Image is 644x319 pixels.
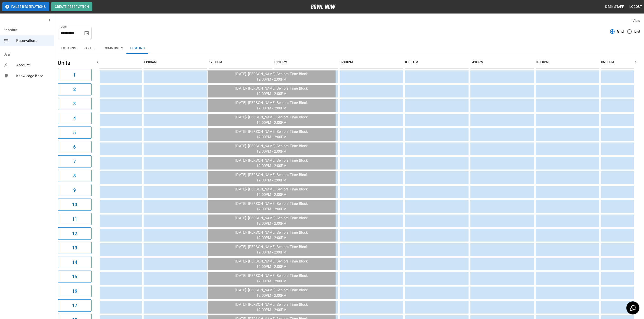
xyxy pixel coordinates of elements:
[617,29,624,34] span: Grid
[58,141,92,153] button: 6
[72,201,77,208] h6: 10
[127,43,149,54] button: Bowling
[16,38,50,43] span: Reservations
[73,71,76,79] h6: 1
[58,83,92,95] button: 2
[58,69,92,81] button: 1
[100,43,127,54] button: Community
[209,56,273,69] th: 12:00PM
[72,215,77,223] h6: 11
[58,170,92,182] button: 8
[72,302,77,309] h6: 17
[58,242,92,254] button: 13
[72,259,77,266] h6: 14
[73,143,76,151] h6: 6
[58,184,92,196] button: 9
[73,172,76,179] h6: 8
[604,3,626,11] button: Desk Staff
[80,43,100,54] button: Parties
[82,29,91,38] button: Choose date, selected date is Sep 23, 2025
[58,59,92,67] h5: Units
[16,63,50,68] span: Account
[58,199,92,211] button: 10
[51,2,92,11] button: Create Reservation
[58,271,92,283] button: 15
[58,43,80,54] button: Lock-ins
[58,256,92,268] button: 14
[58,227,92,240] button: 12
[73,100,76,107] h6: 3
[2,2,49,11] button: Pause Reservations
[311,5,336,9] img: logo
[72,287,77,295] h6: 16
[73,187,76,194] h6: 9
[58,127,92,139] button: 5
[72,273,77,280] h6: 15
[73,115,76,122] h6: 4
[73,158,76,165] h6: 7
[72,244,77,251] h6: 13
[58,299,92,312] button: 17
[58,112,92,124] button: 4
[634,29,640,34] span: List
[16,73,50,79] span: Knowledge Base
[628,3,644,11] button: Logout
[58,155,92,167] button: 7
[58,98,92,110] button: 3
[73,129,76,136] h6: 5
[144,56,207,69] th: 11:00AM
[73,86,76,93] h6: 2
[633,18,640,23] label: View
[78,56,142,69] th: 10:00AM
[72,230,77,237] h6: 12
[58,213,92,225] button: 11
[58,285,92,297] button: 16
[58,43,640,54] div: inventory tabs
